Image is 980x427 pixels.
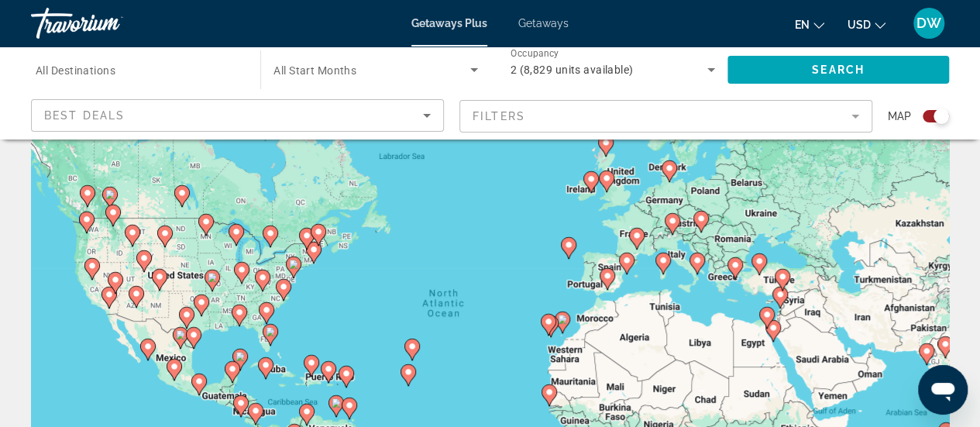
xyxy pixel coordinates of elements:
[848,13,885,36] button: Change currency
[273,64,356,77] span: All Start Months
[795,19,810,31] span: en
[909,7,949,40] button: User Menu
[848,19,871,31] span: USD
[459,99,872,133] button: Filter
[36,64,115,77] span: All Destinations
[916,15,941,31] span: DW
[918,365,968,415] iframe: Button to launch messaging window
[518,17,569,29] a: Getaways
[411,17,487,29] a: Getaways Plus
[44,109,125,122] span: Best Deals
[31,3,186,43] a: Travorium
[888,105,911,127] span: Map
[795,13,824,36] button: Change language
[727,56,949,84] button: Search
[511,48,559,59] span: Occupancy
[44,106,431,125] mat-select: Sort by
[511,64,634,76] span: 2 (8,829 units available)
[812,64,865,76] span: Search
